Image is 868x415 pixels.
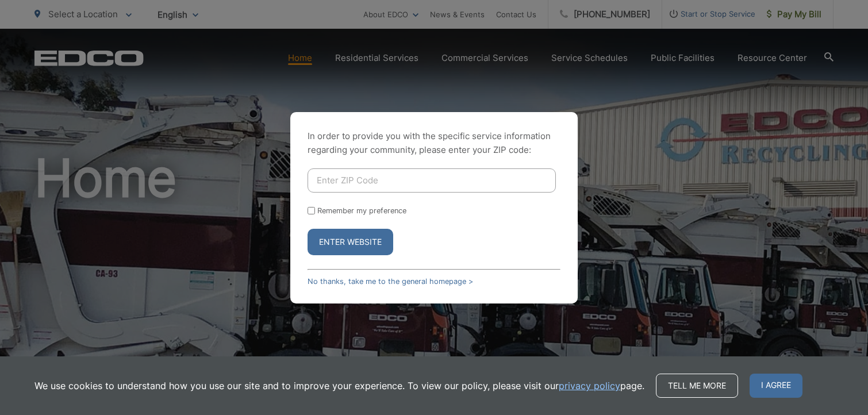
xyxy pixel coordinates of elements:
label: Remember my preference [317,206,406,215]
p: In order to provide you with the specific service information regarding your community, please en... [308,129,560,157]
a: privacy policy [559,379,620,393]
input: Enter ZIP Code [308,168,556,193]
a: Tell me more [656,374,738,398]
button: Enter Website [308,229,393,255]
p: We use cookies to understand how you use our site and to improve your experience. To view our pol... [34,379,644,393]
a: No thanks, take me to the general homepage > [308,277,473,286]
span: I agree [750,374,802,398]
